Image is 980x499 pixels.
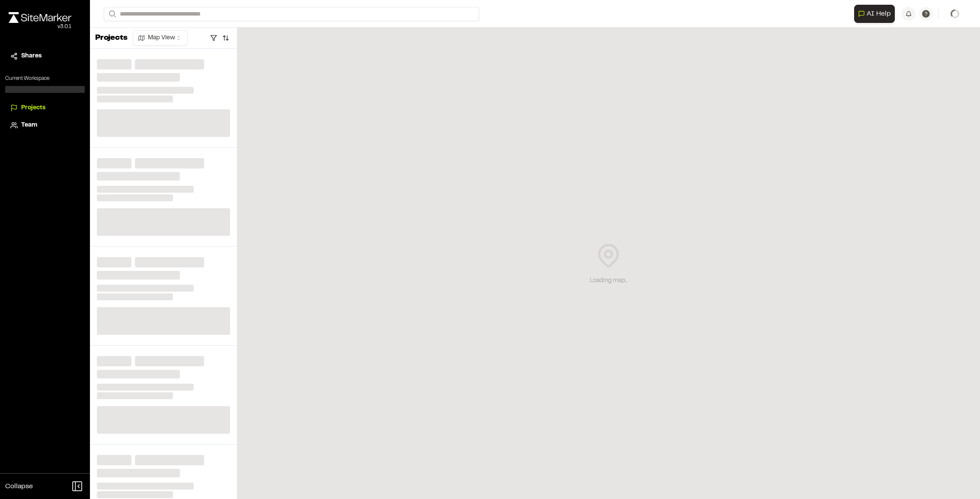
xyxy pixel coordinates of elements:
[104,7,119,21] button: Search
[5,481,33,492] span: Collapse
[854,5,898,23] div: Open AI Assistant
[21,121,37,130] span: Team
[590,276,628,286] div: Loading map...
[5,75,85,83] p: Current Workspace
[9,12,71,23] img: rebrand.png
[21,103,45,113] span: Projects
[95,32,128,44] p: Projects
[10,121,80,130] a: Team
[10,103,80,113] a: Projects
[9,23,71,31] div: Oh geez...please don't...
[854,5,895,23] button: Open AI Assistant
[21,51,42,61] span: Shares
[10,51,80,61] a: Shares
[867,9,891,19] span: AI Help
